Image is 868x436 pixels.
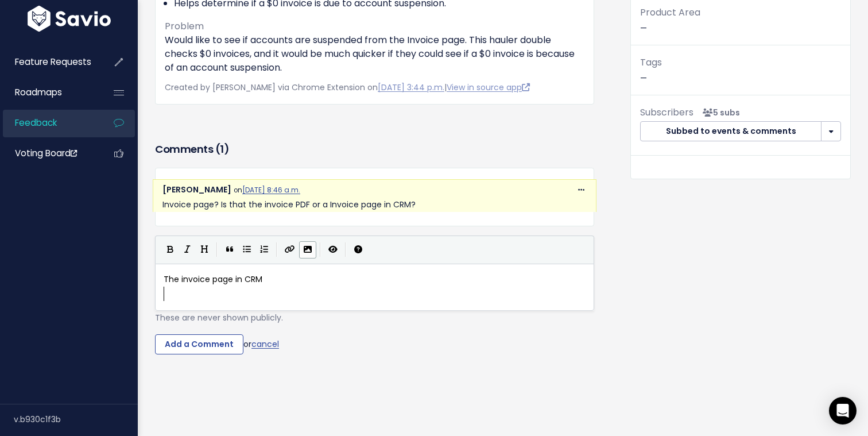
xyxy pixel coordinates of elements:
[640,106,693,119] span: Subscribers
[255,241,273,258] button: Numbered List
[324,241,342,258] button: Toggle Preview
[162,198,587,212] p: Invoice page? Is that the invoice PDF or a Invoice page in CRM?
[162,184,231,195] span: [PERSON_NAME]
[3,110,95,136] a: Feedback
[15,86,62,98] span: Roadmaps
[276,242,277,257] i: |
[640,56,662,69] span: Tags
[15,117,57,129] span: Feedback
[164,273,262,285] span: The invoice page in CRM
[640,6,700,19] span: Product Area
[378,82,444,93] a: [DATE] 3:44 p.m.
[14,404,138,434] div: v.b930c1f3b
[3,140,95,167] a: Voting Board
[640,55,841,86] p: —
[25,6,114,32] img: logo-white.9d6f32f41409.svg
[15,56,91,68] span: Feature Requests
[640,5,841,36] p: —
[234,186,300,195] span: on
[299,241,316,258] button: Import an image
[320,242,321,257] i: |
[165,33,584,75] p: Would like to see if accounts are suspended from the Invoice page. This hauler double checks $0 i...
[155,141,594,157] h3: Comments ( )
[251,338,279,350] a: cancel
[155,312,283,323] span: These are never shown publicly.
[3,79,95,106] a: Roadmaps
[829,397,857,425] div: Open Intercom Messenger
[281,241,299,258] button: Create Link
[161,241,179,258] button: Bold
[242,186,300,195] a: [DATE] 8:46 a.m.
[165,20,204,33] span: Problem
[155,334,243,355] input: Add a Comment
[216,242,218,257] i: |
[196,241,213,258] button: Heading
[238,241,255,258] button: Generic List
[165,82,530,93] span: Created by [PERSON_NAME] via Chrome Extension on |
[221,241,238,258] button: Quote
[345,242,346,257] i: |
[155,334,594,355] div: or
[640,121,821,142] button: Subbed to events & comments
[179,241,196,258] button: Italic
[447,82,530,93] a: View in source app
[15,147,77,159] span: Voting Board
[350,241,367,258] button: Markdown Guide
[698,107,740,118] span: <p><strong>Subscribers</strong><br><br> - Hannah Foster<br> - Kris Casalla<br> - Terry Watkins<br...
[220,142,224,156] span: 1
[3,49,95,75] a: Feature Requests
